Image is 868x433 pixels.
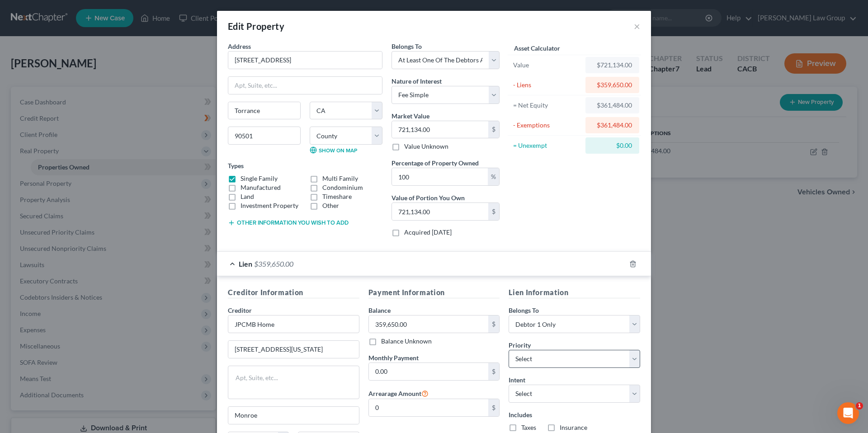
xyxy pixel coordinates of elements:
div: $721,134.00 [593,61,632,70]
span: 1 [856,402,863,409]
label: Market Value [392,111,429,121]
h5: Lien Information [509,287,640,298]
span: Priority [509,341,531,349]
div: = Unexempt [513,141,581,150]
div: - Liens [513,80,581,89]
label: Acquired [DATE] [404,228,452,237]
span: $359,650.00 [254,259,293,268]
label: Monthly Payment [368,353,419,362]
label: Multi Family [322,174,358,183]
button: × [634,21,640,32]
label: Includes [509,410,640,419]
label: Other [322,201,339,210]
input: Enter city... [228,407,359,424]
div: $361,484.00 [593,101,632,110]
h5: Creditor Information [228,287,359,298]
input: Enter city... [228,102,300,119]
div: Value [513,61,581,70]
span: Creditor [228,306,252,314]
h5: Payment Information [368,287,500,298]
label: Asset Calculator [514,43,560,53]
label: Land [241,192,254,201]
label: Insurance [560,423,587,432]
span: Address [228,42,251,50]
label: Intent [509,375,525,385]
div: $ [488,363,499,380]
input: Search creditor by name... [228,315,359,333]
input: 0.00 [392,203,488,220]
input: 0.00 [369,315,489,333]
div: - Exemptions [513,121,581,130]
label: Taxes [521,423,536,432]
label: Single Family [241,174,278,183]
span: Belongs To [509,306,539,314]
input: 0.00 [369,399,489,416]
label: Timeshare [322,192,352,201]
label: Condominium [322,183,363,192]
span: Lien [239,259,252,268]
iframe: Intercom live chat [837,402,859,424]
input: 0.00 [392,168,488,185]
input: 0.00 [392,121,488,138]
div: $ [488,315,499,333]
div: Edit Property [228,20,284,33]
label: Nature of Interest [392,76,442,86]
div: = Net Equity [513,101,581,110]
label: Value Unknown [404,142,448,151]
label: Manufactured [241,183,281,192]
div: $359,650.00 [593,80,632,89]
label: Balance [368,306,391,315]
input: Enter zip... [228,127,301,145]
input: Enter address... [228,52,382,69]
div: $ [488,121,499,138]
div: $0.00 [593,141,632,150]
a: Show on Map [310,146,357,154]
div: $ [488,399,499,416]
span: Belongs To [392,42,422,50]
div: $361,484.00 [593,121,632,130]
input: 0.00 [369,363,489,380]
label: Types [228,161,244,170]
label: Percentage of Property Owned [392,158,479,168]
button: Other information you wish to add [228,219,349,226]
label: Value of Portion You Own [392,193,465,202]
div: % [488,168,499,185]
label: Arrearage Amount [368,388,429,399]
input: Apt, Suite, etc... [228,77,382,94]
div: $ [488,203,499,220]
input: Enter address... [228,341,359,358]
label: Investment Property [241,201,298,210]
label: Balance Unknown [381,337,432,346]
